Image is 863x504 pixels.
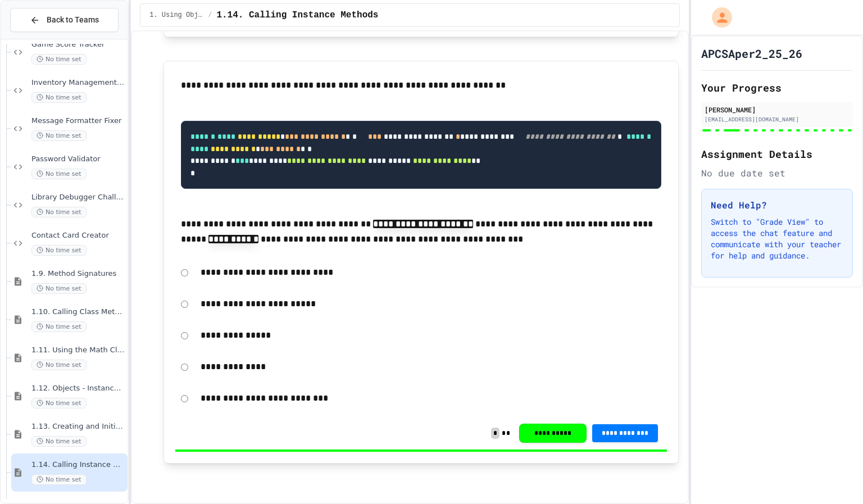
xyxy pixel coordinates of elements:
[31,169,87,179] span: No time set
[705,115,850,124] div: [EMAIL_ADDRESS][DOMAIN_NAME]
[31,116,125,126] span: Message Formatter Fixer
[701,80,853,96] h2: Your Progress
[31,40,125,49] span: Game Score Tracker
[31,360,87,370] span: No time set
[31,245,87,256] span: No time set
[701,166,853,180] div: No due date set
[208,11,212,20] span: /
[216,8,378,22] span: 1.14. Calling Instance Methods
[31,398,87,408] span: No time set
[31,130,87,141] span: No time set
[47,14,99,26] span: Back to Teams
[711,216,843,261] p: Switch to "Grade View" to access the chat feature and communicate with your teacher for help and ...
[31,474,87,485] span: No time set
[31,422,125,432] span: 1.13. Creating and Initializing Objects: Constructors
[31,436,87,447] span: No time set
[31,78,125,88] span: Inventory Management System
[31,231,125,240] span: Contact Card Creator
[31,384,125,393] span: 1.12. Objects - Instances of Classes
[31,321,87,332] span: No time set
[31,460,125,470] span: 1.14. Calling Instance Methods
[700,4,735,30] div: My Account
[31,283,87,294] span: No time set
[149,11,203,20] span: 1. Using Objects and Methods
[31,193,125,202] span: Library Debugger Challenge
[31,269,125,279] span: 1.9. Method Signatures
[31,155,125,164] span: Password Validator
[31,307,125,317] span: 1.10. Calling Class Methods
[31,92,87,103] span: No time set
[31,54,87,65] span: No time set
[701,146,853,162] h2: Assignment Details
[711,198,843,212] h3: Need Help?
[10,8,119,32] button: Back to Teams
[31,346,125,355] span: 1.11. Using the Math Class
[701,46,802,61] h1: APCSAper2_25_26
[31,207,87,217] span: No time set
[705,105,850,115] div: [PERSON_NAME]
